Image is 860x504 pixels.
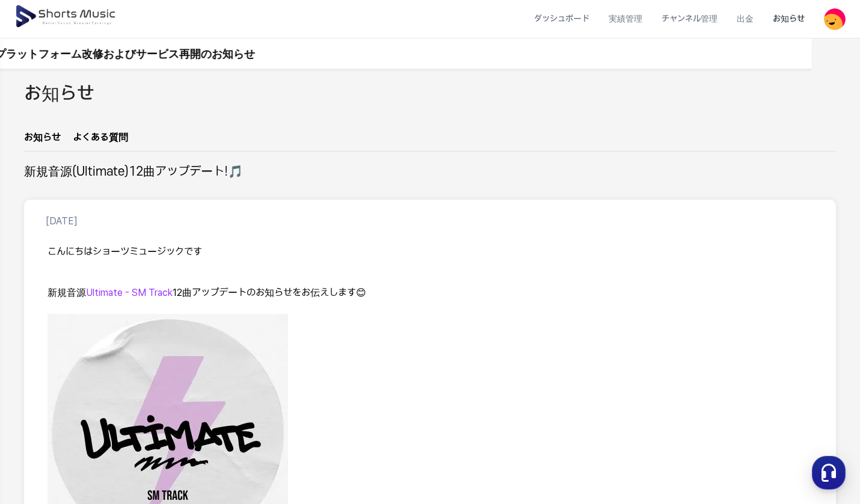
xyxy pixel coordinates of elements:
[46,214,78,229] p: [DATE]
[48,286,812,300] p: 12曲アップデートのお知らせをお伝えします
[652,3,727,35] a: チャンネル管理
[48,246,202,257] span: こんにちはショーツミュージックです
[599,3,652,35] a: 実績管理
[356,287,366,298] span: 😊
[48,287,86,298] span: 新規音源
[824,8,846,30] img: 사용자 이미지
[73,131,128,151] a: よくある質問
[24,164,243,180] h2: 新規音源(Ultimate)12曲アップデート!🎵
[86,287,173,298] span: Ultimate - SM Track
[24,81,94,108] h2: お知らせ
[24,131,61,151] a: お知らせ
[727,3,763,35] a: 出金
[43,46,303,62] a: プラットフォーム改修およびサービス再開のお知らせ
[24,46,38,61] img: 알림 아이콘
[763,3,814,35] a: お知らせ
[524,3,599,35] a: ダッシュボード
